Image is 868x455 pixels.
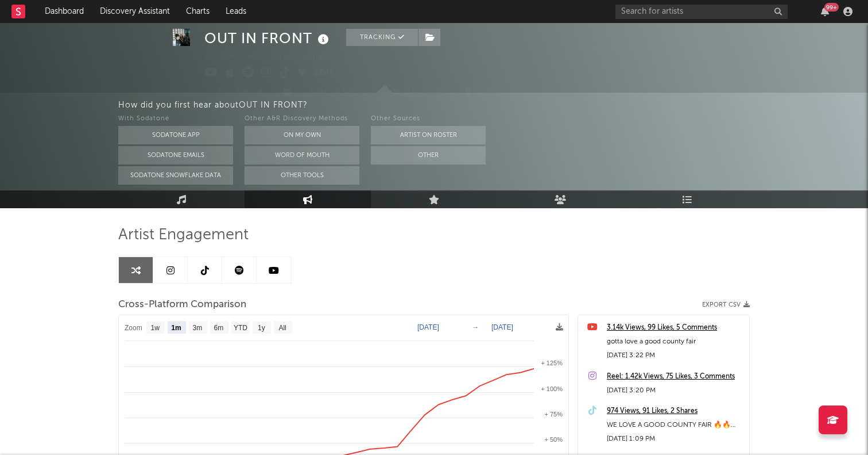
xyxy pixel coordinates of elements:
button: 99+ [821,7,829,16]
button: On My Own [245,126,359,144]
em: Off [362,90,375,96]
text: [DATE] [417,323,439,331]
button: Sodatone App [118,126,233,144]
span: Benchmark [404,86,447,100]
text: → [472,323,479,331]
span: 1,170 [671,47,704,55]
a: 3.14k Views, 99 Likes, 5 Comments [607,321,743,335]
span: Summary [474,89,507,95]
input: Search for artists [615,5,788,19]
text: Zoom [125,324,142,332]
button: Export CSV [702,301,750,308]
text: YTD [234,324,247,332]
text: + 125% [541,360,563,366]
span: 113,200 [592,47,635,55]
span: 25 [592,63,614,70]
span: 100,899 Monthly Listeners [592,78,707,86]
div: Other Sources [371,112,486,126]
button: Summary [459,83,514,101]
div: [DATE] 3:20 PM [607,384,743,397]
text: 6m [214,324,224,332]
span: Artist Engagement [118,228,249,242]
div: WE LOVE A GOOD COUNTY FAIR 🔥🔥🔥🔥 [607,418,743,432]
span: 39,105 [671,32,710,39]
div: Other A&R Discovery Methods [245,112,359,126]
a: 974 Views, 91 Likes, 2 Shares [607,404,743,418]
button: Edit [314,67,335,81]
span: Jump Score: 84.1 [592,92,659,100]
button: Email AlertsOff [304,83,382,101]
div: How did you first hear about OUT IN FRONT ? [118,98,868,112]
button: Other [371,146,486,165]
button: Artist on Roster [371,126,486,144]
text: 3m [193,324,203,332]
button: Sodatone Snowflake Data [118,166,233,185]
div: [DATE] 1:09 PM [607,432,743,446]
div: OUT IN FRONT [204,29,332,48]
text: 1w [151,324,160,332]
span: Cross-Platform Comparison [118,298,246,312]
text: [DATE] [491,323,513,331]
text: + 100% [541,385,563,392]
text: 1y [258,324,265,332]
a: Reel: 1.42k Views, 75 Likes, 3 Comments [607,370,743,384]
text: + 75% [545,411,563,418]
div: 99 + [824,3,839,12]
div: With Sodatone [118,112,233,126]
button: Tracking [204,83,276,101]
div: gotta love a good county fair [607,335,743,349]
button: Tracking [346,29,418,46]
button: Sodatone Emails [118,146,233,165]
a: Benchmark [387,83,454,101]
button: Other Tools [245,166,359,185]
text: + 50% [545,436,563,443]
div: [DATE] 3:22 PM [607,349,743,362]
text: 1m [171,324,181,332]
text: All [278,324,286,332]
div: [GEOGRAPHIC_DATA] | Alternative [204,50,350,64]
span: 10,359 [592,32,631,39]
button: Word Of Mouth [245,146,359,165]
